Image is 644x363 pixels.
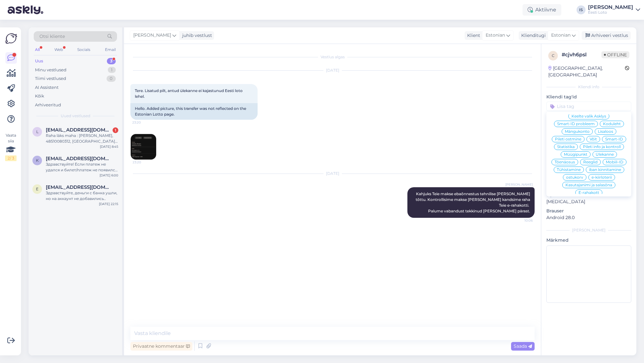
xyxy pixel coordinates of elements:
[557,145,575,149] span: Statistika
[577,5,585,14] div: IS
[546,227,631,233] div: [PERSON_NAME]
[509,218,533,223] span: 10:06
[571,114,606,118] span: Keelte valik Asklys
[35,58,43,64] div: Uus
[605,137,623,141] span: Smart-ID
[546,84,631,90] div: Kliendi info
[104,46,117,54] div: Email
[46,127,112,133] span: laheann@gmail.com
[46,156,112,161] span: kushner19071979@gmail.com
[99,202,118,206] div: [DATE] 22:15
[505,182,533,187] span: [PERSON_NAME]
[601,51,629,58] span: Offline
[133,160,156,165] span: 23:20
[562,51,601,59] div: # cjvh6psl
[35,67,66,73] div: Minu vestlused
[551,32,571,39] span: Estonian
[100,173,118,178] div: [DATE] 6:00
[46,190,118,202] div: Здравствуйте, деньги с банка ушли, но на аккаунт не добавились..
[592,175,612,179] span: e-kiirloterii
[61,113,90,119] span: Uued vestlused
[35,102,61,108] div: Arhiveeritud
[113,127,118,133] div: 1
[546,208,631,214] p: Brauser
[557,122,595,126] span: Smart-ID probleem
[130,54,535,60] div: Vestlus algas
[565,130,590,133] span: Mängukonto
[588,10,633,15] div: Eesti Loto
[130,68,535,73] div: [DATE]
[555,160,575,164] span: Tõenäosus
[35,93,44,99] div: Kõik
[36,129,38,134] span: l
[107,58,116,64] div: 3
[46,184,112,190] span: el_wanted@mail.ru
[53,46,64,54] div: Web
[486,32,505,39] span: Estonian
[180,32,212,39] div: juhib vestlust
[566,175,583,179] span: ostukorv
[135,88,244,99] span: Tere. Lisatud pilt, antud ülekanne ei kajastunud Eesti loto lehel.
[546,102,631,111] input: Lisa tag
[548,65,625,78] div: [GEOGRAPHIC_DATA], [GEOGRAPHIC_DATA]
[131,134,156,160] img: Attachment
[589,168,621,172] span: iban kinnitamine
[564,153,587,156] span: Müügipunkt
[565,183,612,187] span: Kasutajanimi ja salasõna
[5,132,17,161] div: Vaata siia
[5,155,17,161] div: 2 / 3
[35,75,66,82] div: Tiimi vestlused
[36,187,38,191] span: e
[596,153,614,156] span: Ülekanne
[46,133,118,144] div: Raha läks maha : [PERSON_NAME], 48510080312, [GEOGRAPHIC_DATA], 1.50€
[552,53,555,58] span: c
[130,171,535,176] div: [DATE]
[5,32,17,45] img: Askly Logo
[465,32,480,39] div: Klient
[582,31,631,40] div: Arhiveeri vestlus
[590,137,597,141] span: Võit
[416,191,531,213] span: Kahjuks Teie makse ebaõnnestus tehnilise [PERSON_NAME] tõttu. Kontrollisime makse [PERSON_NAME] k...
[130,342,192,351] div: Privaatne kommentaar
[100,144,118,149] div: [DATE] 8:45
[108,67,116,73] div: 1
[583,160,598,164] span: Reeglid
[546,198,631,205] p: [MEDICAL_DATA]
[39,33,65,40] span: Otsi kliente
[583,145,621,149] span: Pileti info ja kontroll
[603,122,621,126] span: Koduleht
[598,130,613,133] span: Lisaloos
[35,84,59,91] div: AI Assistent
[555,137,581,141] span: Pileti ostmine
[588,5,640,15] a: [PERSON_NAME]Eesti Loto
[578,191,599,195] span: E-rahakott
[132,120,156,125] span: 23:20
[34,46,41,54] div: All
[557,168,581,172] span: Tühistamine
[588,5,633,10] div: [PERSON_NAME]
[546,94,631,100] p: Kliendi tag'id
[514,343,532,349] span: Saada
[606,160,623,164] span: Mobiil-ID
[130,103,258,120] div: Hello. Added picture, this transfer was not reflected on the Estonian Lotto page.
[519,32,546,39] div: Klienditugi
[107,75,116,82] div: 0
[76,46,92,54] div: Socials
[523,4,561,16] div: Aktiivne
[36,158,39,163] span: k
[46,161,118,173] div: Здравствуйте! Если платеж не удался и билет/платеж не появился в вашем игровом аккаунте, пожалуйс...
[546,214,631,221] p: Android 28.0
[546,237,631,244] p: Märkmed
[133,32,171,39] span: [PERSON_NAME]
